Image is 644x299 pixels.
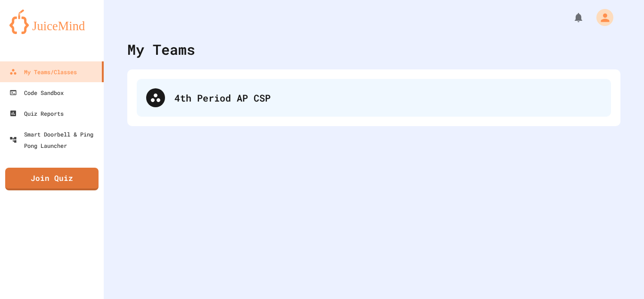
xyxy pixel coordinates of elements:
a: Join Quiz [5,168,99,190]
div: Smart Doorbell & Ping Pong Launcher [9,128,100,151]
div: My Notifications [555,9,586,26]
div: My Teams [127,39,195,60]
div: 4th Period AP CSP [137,79,611,117]
div: Quiz Reports [9,108,64,119]
img: logo-orange.svg [9,9,94,34]
div: Code Sandbox [9,87,64,98]
div: 4th Period AP CSP [174,91,602,105]
div: My Account [586,7,616,28]
div: My Teams/Classes [9,66,77,77]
